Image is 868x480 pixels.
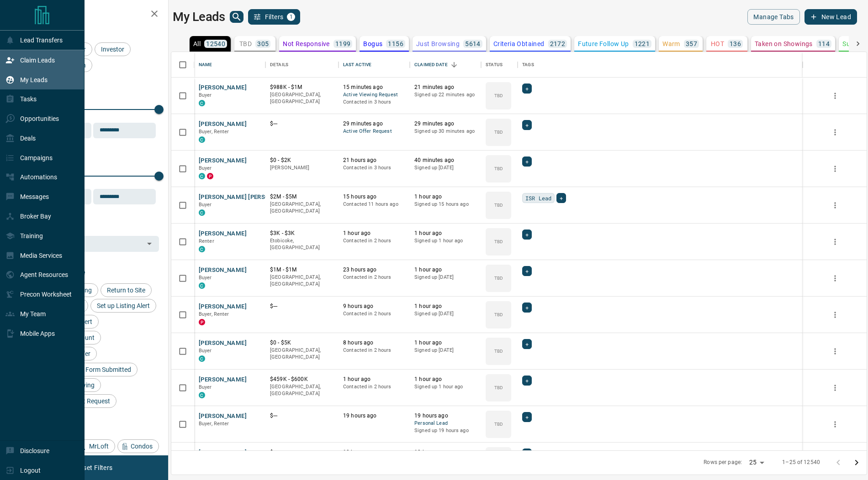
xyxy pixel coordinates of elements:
p: TBD [494,311,503,318]
span: ISR Lead [525,193,551,203]
p: 2172 [550,41,566,47]
p: Signed up [DATE] [414,347,476,354]
span: Buyer [199,92,212,98]
div: property.ca [207,173,213,179]
p: TBD [494,421,503,428]
span: Buyer [199,165,212,171]
p: Taken on Showings [755,41,813,47]
p: [GEOGRAPHIC_DATA], [GEOGRAPHIC_DATA] [270,347,334,361]
div: Details [265,52,339,78]
div: condos.ca [199,100,205,106]
h2: Filters [29,9,159,20]
button: more [828,344,842,358]
span: + [525,339,529,349]
p: 23 hours ago [343,266,405,274]
p: Warm [662,41,680,47]
p: [PERSON_NAME] [270,164,334,172]
p: Contacted in 2 hours [343,383,405,391]
p: [GEOGRAPHIC_DATA], [GEOGRAPHIC_DATA] [270,201,334,215]
button: more [828,381,842,395]
p: [GEOGRAPHIC_DATA], [GEOGRAPHIC_DATA] [270,383,334,397]
span: Buyer, Renter [199,311,229,317]
button: [PERSON_NAME] [199,157,247,165]
p: $2M - $5M [270,193,334,201]
p: 1 hour ago [414,376,476,383]
div: condos.ca [199,173,205,179]
p: TBD [494,92,503,99]
button: [PERSON_NAME] [199,339,247,348]
p: 29 minutes ago [343,120,405,128]
span: Set up Listing Alert [94,302,153,309]
div: condos.ca [199,392,205,398]
p: TBD [494,202,503,209]
h1: My Leads [173,10,225,24]
button: more [828,308,842,322]
p: Contacted in 2 hours [343,347,405,354]
div: + [522,83,532,94]
p: 15 minutes ago [343,83,405,91]
p: Signed up 15 hours ago [414,201,476,208]
div: + [522,449,532,459]
div: condos.ca [199,246,205,252]
p: Signed up 19 hours ago [414,427,476,434]
p: [GEOGRAPHIC_DATA], [GEOGRAPHIC_DATA] [270,91,334,105]
span: Return to Site [104,287,148,294]
p: 1156 [388,41,403,47]
div: Status [481,52,518,78]
button: [PERSON_NAME] [199,449,247,457]
div: condos.ca [199,136,205,143]
button: [PERSON_NAME] [199,266,247,275]
p: HOT [711,41,724,47]
span: 1 [288,14,294,20]
p: Signed up 22 minutes ago [414,91,476,99]
p: $3K - $3K [270,230,334,237]
div: condos.ca [199,355,205,362]
p: Future Follow Up [578,41,629,47]
div: MrLoft [76,439,115,453]
p: 8 hours ago [343,339,405,347]
p: 9 hours ago [343,303,405,310]
p: TBD [494,348,503,355]
button: more [828,235,842,249]
button: [PERSON_NAME] [199,412,247,421]
p: Etobicoke, [GEOGRAPHIC_DATA] [270,237,334,251]
p: All [193,41,201,47]
div: + [522,412,532,422]
div: + [522,303,532,313]
p: 21 minutes ago [414,83,476,91]
div: 25 [746,456,767,469]
button: [PERSON_NAME] [PERSON_NAME] [199,193,296,202]
button: more [828,125,842,139]
p: 5614 [465,41,481,47]
span: MrLoft [86,443,112,450]
div: Claimed Date [410,52,481,78]
div: Name [194,52,265,78]
button: [PERSON_NAME] [199,376,247,384]
div: Last Active [339,52,410,78]
div: + [522,157,532,167]
button: more [828,271,842,285]
p: $1M - $1M [270,266,334,274]
p: 305 [257,41,269,47]
div: + [522,266,532,276]
p: $459K - $600K [270,376,334,383]
span: + [525,412,529,422]
p: Rows per page: [704,459,742,466]
p: 1221 [635,41,650,47]
div: Return to Site [101,283,152,297]
p: $--- [270,303,334,310]
span: Buyer [199,348,212,354]
button: Filters1 [248,9,301,25]
span: Buyer [199,275,212,281]
div: Details [270,52,288,78]
span: Condos [127,443,156,450]
p: $988K - $1M [270,83,334,91]
button: more [828,417,842,431]
span: + [525,376,529,385]
p: 1 hour ago [414,193,476,201]
p: Signed up 1 hour ago [414,237,476,245]
button: more [828,162,842,176]
span: Active Viewing Request [343,91,405,99]
p: Contacted in 3 hours [343,164,405,172]
p: 114 [818,41,830,47]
